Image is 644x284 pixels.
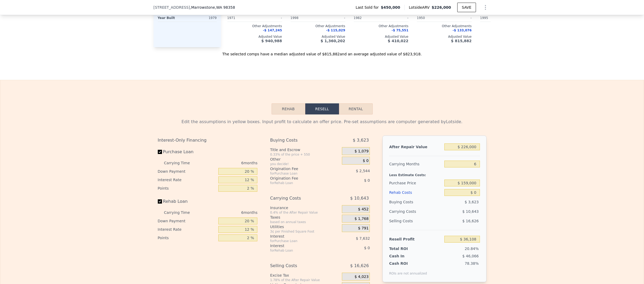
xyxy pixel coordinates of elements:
[409,5,431,10] span: Lotside ARV
[364,246,370,250] span: $ 0
[270,194,329,203] div: Carrying Costs
[291,14,317,22] div: 1998
[270,261,329,271] div: Selling Costs
[363,158,368,163] span: $ 0
[354,14,380,22] div: 1982
[480,35,535,39] div: Adjusted Value
[215,5,235,9] span: , WA 98358
[465,261,479,266] span: 78.38%
[445,14,472,22] div: -
[354,24,409,28] div: Other Adjustments
[270,243,329,248] div: Interest
[270,229,340,234] div: 3¢ per Finished Square Foot
[291,35,345,39] div: Adjusted Value
[270,166,329,171] div: Origination Fee
[354,35,409,39] div: Adjusted Value
[358,207,368,212] span: $ 452
[465,200,479,204] span: $ 3,623
[190,5,235,10] span: , Marrowstone
[270,273,340,278] div: Excise Tax
[350,261,369,271] span: $ 16,626
[356,5,381,10] span: Last Sold for
[355,149,368,154] span: $ 1,079
[389,207,422,216] div: Carrying Costs
[480,14,507,22] div: 1995
[462,254,479,258] span: $ 46,066
[158,199,162,204] input: Rehab Loan
[270,152,340,157] div: 0.33% of the price + 550
[389,253,422,259] div: Cash In
[389,266,427,276] div: ROIs are not annualized
[358,226,368,231] span: $ 791
[188,14,217,22] div: 1979
[382,14,409,22] div: -
[389,197,442,207] div: Buying Costs
[158,167,217,176] div: Down Payment
[154,5,190,10] span: [STREET_ADDRESS]
[389,178,442,188] div: Purchase Price
[270,162,340,166] div: you decide!
[462,209,479,214] span: $ 10,643
[356,169,370,173] span: $ 2,544
[164,208,198,217] div: Carrying Time
[158,119,486,125] div: Edit the assumptions in yellow boxes. Input profit to calculate an offer price. Pre-set assumptio...
[158,147,217,157] label: Purchase Loan
[480,2,491,13] button: Show Options
[227,24,282,28] div: Other Adjustments
[270,248,329,253] div: for Rehab Loan
[451,39,471,43] span: $ 815,882
[291,24,345,28] div: Other Adjustments
[158,234,217,242] div: Points
[158,150,162,154] input: Purchase Loan
[417,35,472,39] div: Adjusted Value
[270,224,340,229] div: Utilities
[270,205,340,210] div: Insurance
[270,147,340,152] div: Title and Escrow
[227,35,282,39] div: Adjusted Value
[432,5,451,9] span: $226,000
[339,103,373,114] button: Rental
[326,28,345,32] span: -$ 115,029
[350,194,369,203] span: $ 10,643
[270,181,329,185] div: for Rehab Loan
[389,246,422,251] div: Total ROI
[263,28,282,32] span: -$ 147,245
[417,24,472,28] div: Other Adjustments
[355,275,368,279] span: $ 4,023
[381,5,400,10] span: $450,000
[270,176,329,181] div: Origination Fee
[321,39,345,43] span: $ 1,360,202
[270,239,329,243] div: for Purchase Loan
[392,28,409,32] span: -$ 75,551
[480,24,535,28] div: Other Adjustments
[270,278,340,282] div: 1.78% of the After Repair Value
[270,234,329,239] div: Interest
[389,169,480,178] div: Less Estimate Costs:
[200,208,258,217] div: 6 months
[158,176,217,184] div: Interest Rate
[389,216,442,226] div: Selling Costs
[319,14,345,22] div: -
[364,178,370,182] span: $ 0
[200,159,258,167] div: 6 months
[465,247,479,251] span: 20.84%
[388,39,408,43] span: $ 410,022
[261,39,282,43] span: $ 940,988
[158,14,186,22] div: Year Built
[158,197,217,206] label: Rehab Loan
[270,171,329,176] div: for Purchase Loan
[389,142,442,152] div: After Repair Value
[305,103,339,114] button: Resell
[227,14,254,22] div: 1971
[355,216,368,221] span: $ 1,768
[270,210,340,215] div: 0.4% of the After Repair Value
[453,28,471,32] span: -$ 133,076
[154,47,491,57] div: The selected comps have a median adjusted value of $815,882 and an average adjusted value of $823...
[389,261,427,266] div: Cash ROI
[389,159,442,169] div: Carrying Months
[389,234,442,244] div: Resell Profit
[462,219,479,223] span: $ 16,626
[164,159,198,167] div: Carrying Time
[270,215,340,220] div: Taxes
[417,14,443,22] div: 1950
